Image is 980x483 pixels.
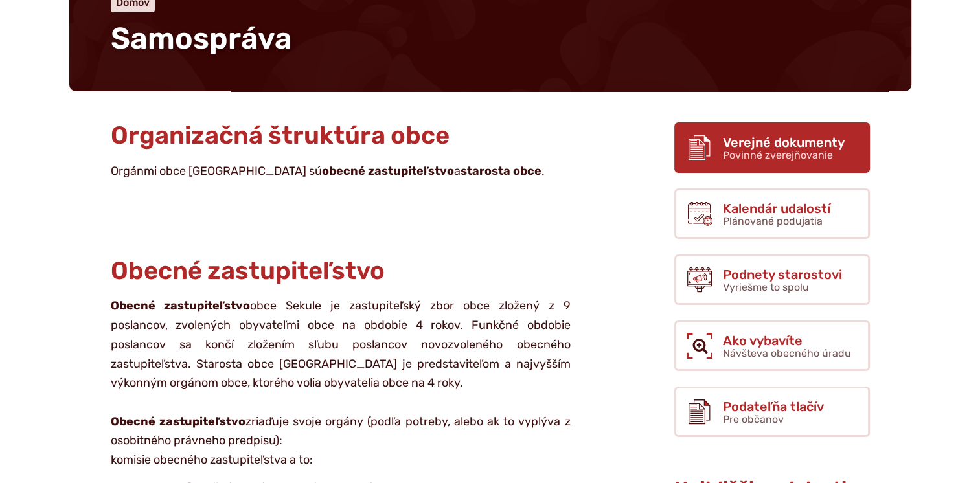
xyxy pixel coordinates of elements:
[723,281,809,293] span: Vyriešme to spolu
[111,297,571,469] p: obce Sekule je zastupiteľský zbor obce zložený z 9 poslancov, zvolených obyvateľmi obce na obdobi...
[111,162,571,181] p: Orgánmi obce [GEOGRAPHIC_DATA] sú a .
[111,256,385,286] span: Obecné zastupiteľstvo
[111,120,450,150] span: Organizačná štruktúra obce
[674,122,870,173] a: Verejné dokumenty Povinné zverejňovanie
[723,347,851,359] span: Návšteva obecného úradu
[111,414,245,429] strong: Obecné zastupiteľstvo
[723,399,824,414] span: Podateľňa tlačív
[723,267,842,282] span: Podnety starostovi
[111,298,251,313] strong: Obecné zastupiteľstvo
[723,135,845,150] span: Verejné dokumenty
[674,254,870,305] a: Podnety starostovi Vyriešme to spolu
[723,333,851,348] span: Ako vybavíte
[111,21,292,56] span: Samospráva
[674,387,870,437] a: Podateľňa tlačív Pre občanov
[723,149,833,161] span: Povinné zverejňovanie
[461,164,541,178] strong: starosta obce
[674,188,870,239] a: Kalendár udalostí Plánované podujatia
[674,320,870,371] a: Ako vybavíte Návšteva obecného úradu
[723,201,830,216] span: Kalendár udalostí
[723,413,784,425] span: Pre občanov
[723,215,823,227] span: Plánované podujatia
[322,164,454,178] strong: obecné zastupiteľstvo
